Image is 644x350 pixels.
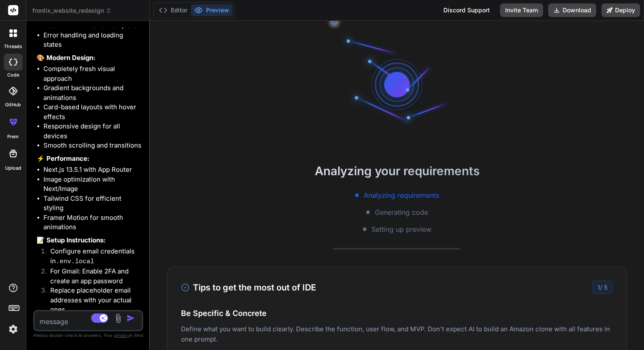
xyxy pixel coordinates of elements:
[114,333,129,338] span: privacy
[43,213,141,232] li: Framer Motion for smooth animations
[592,281,613,294] div: /
[601,3,640,17] button: Deploy
[7,133,19,140] label: prem
[6,322,20,336] img: settings
[155,4,191,16] button: Editor
[37,236,106,244] strong: 📝 Setup Instructions:
[598,284,600,291] span: 1
[43,194,141,213] li: Tailwind CSS for efficient styling
[604,284,607,291] span: 5
[43,141,141,151] li: Smooth scrolling and transitions
[56,258,94,265] code: .env.local
[37,54,95,62] strong: 🎨 Modern Design:
[43,102,141,122] li: Card-based layouts with hover effects
[43,247,141,267] li: Configure email credentials in
[500,3,543,17] button: Invite Team
[4,43,22,50] label: threads
[32,6,112,15] span: frontix_website_redesign
[375,207,428,217] span: Generating code
[181,307,613,319] h4: Be Specific & Concrete
[113,313,123,323] img: attachment
[43,175,141,194] li: Image optimization with Next/Image
[43,122,141,141] li: Responsive design for all devices
[5,165,21,172] label: Upload
[33,331,143,339] p: Always double-check its answers. Your in Bind
[43,286,141,315] li: Replace placeholder email addresses with your actual ones
[43,267,141,286] li: For Gmail: Enable 2FA and create an app password
[438,3,495,17] div: Discord Support
[43,83,141,102] li: Gradient backgrounds and animations
[37,154,89,162] strong: ⚡ Performance:
[181,281,316,294] h3: Tips to get the most out of IDE
[43,64,141,83] li: Completely fresh visual approach
[150,162,644,180] h2: Analyzing your requirements
[5,101,21,108] label: GitHub
[371,224,431,234] span: Setting up preview
[364,190,439,200] span: Analyzing requirements
[7,71,19,79] label: code
[126,314,135,322] img: icon
[548,3,596,17] button: Download
[43,31,141,50] li: Error handling and loading states
[191,4,233,16] button: Preview
[43,165,141,175] li: Next.js 13.5.1 with App Router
